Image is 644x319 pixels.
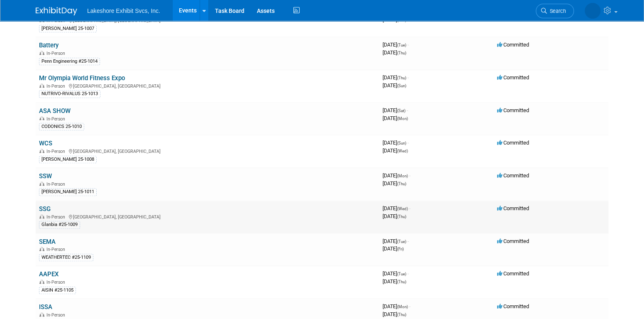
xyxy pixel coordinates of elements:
img: In-Person Event [39,149,44,153]
span: (Sat) [397,108,405,113]
img: MICHELLE MOYA [585,3,600,19]
span: [DATE] [383,42,409,48]
span: (Tue) [397,43,406,47]
span: (Wed) [397,149,408,153]
span: Search [547,8,566,14]
div: [GEOGRAPHIC_DATA], [GEOGRAPHIC_DATA] [39,82,376,89]
span: Committed [497,205,529,211]
span: (Thu) [397,76,406,80]
span: In-Person [46,312,68,318]
span: Committed [497,238,529,244]
span: [DATE] [383,278,406,285]
span: (Mon) [397,116,408,121]
span: (Thu) [397,51,406,55]
div: NUTRIVO-RIVALUS 25-1013 [39,90,100,98]
a: WCS [39,140,52,147]
span: [DATE] [383,303,410,309]
span: - [407,238,409,244]
span: [DATE] [383,213,406,219]
div: [PERSON_NAME] 25-1007 [39,25,97,32]
span: [DATE] [383,270,409,277]
a: Battery [39,42,59,49]
span: [DATE] [383,245,404,252]
div: [GEOGRAPHIC_DATA], [GEOGRAPHIC_DATA] [39,213,376,220]
span: In-Person [46,214,68,220]
img: In-Person Event [39,312,44,317]
span: In-Person [46,280,68,285]
span: Committed [497,140,529,146]
span: (Tue) [397,272,406,276]
span: [DATE] [383,238,409,244]
span: - [407,74,409,81]
img: In-Person Event [39,51,44,55]
img: In-Person Event [39,116,44,120]
span: - [409,303,410,309]
span: [DATE] [383,82,406,88]
span: [DATE] [383,205,410,211]
span: (Sun) [397,83,406,88]
span: [DATE] [383,311,406,317]
div: [PERSON_NAME] 25-1011 [39,188,97,196]
span: (Thu) [397,214,406,219]
span: (Fri) [397,247,404,251]
span: (Thu) [397,182,406,186]
div: AISIN #25-1105 [39,287,76,294]
img: In-Person Event [39,214,44,218]
span: Committed [497,107,529,113]
a: ASA SHOW [39,107,71,115]
span: Committed [497,172,529,179]
span: - [407,42,409,48]
span: - [407,140,409,146]
div: Glanbia #25-1009 [39,221,80,228]
a: SSW [39,172,52,180]
span: Lakeshore Exhibit Svcs, Inc. [87,7,160,14]
span: [DATE] [383,115,408,121]
div: [PERSON_NAME] 25-1008 [39,156,97,163]
span: In-Person [46,182,68,187]
span: Committed [497,74,529,81]
div: CODONICS 25-1010 [39,123,84,130]
span: (Thu) [397,312,406,317]
img: In-Person Event [39,280,44,284]
span: In-Person [46,116,68,122]
span: [DATE] [383,49,406,56]
a: AAPEX [39,270,59,278]
span: (Tue) [397,239,406,244]
span: - [409,205,410,211]
span: (Sun) [397,141,406,145]
span: Committed [497,42,529,48]
span: [DATE] [383,107,408,113]
div: Penn Engineering #25-1014 [39,58,100,65]
span: [DATE] [383,74,409,81]
span: In-Person [46,247,68,252]
div: WEATHERTEC #25-1109 [39,254,93,261]
div: [GEOGRAPHIC_DATA], [GEOGRAPHIC_DATA] [39,147,376,154]
span: (Wed) [397,206,408,211]
span: (Mon) [397,174,408,178]
span: Committed [497,303,529,309]
img: In-Person Event [39,182,44,186]
a: SEMA [39,238,56,245]
span: - [407,270,409,277]
span: In-Person [46,149,68,154]
span: (Thu) [397,280,406,284]
span: In-Person [46,51,68,56]
a: Search [536,4,574,18]
span: - [409,172,410,179]
a: ISSA [39,303,52,311]
span: Committed [497,270,529,277]
img: In-Person Event [39,83,44,88]
span: - [407,107,408,113]
a: Mr Olympia World Fitness Expo [39,74,125,82]
span: (Mon) [397,304,408,309]
img: In-Person Event [39,247,44,251]
span: In-Person [46,83,68,89]
span: [DATE] [383,147,408,154]
img: ExhibitDay [36,7,77,15]
span: [DATE] [383,180,406,186]
span: [DATE] [383,140,409,146]
span: [DATE] [383,172,410,179]
a: SSG [39,205,51,213]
